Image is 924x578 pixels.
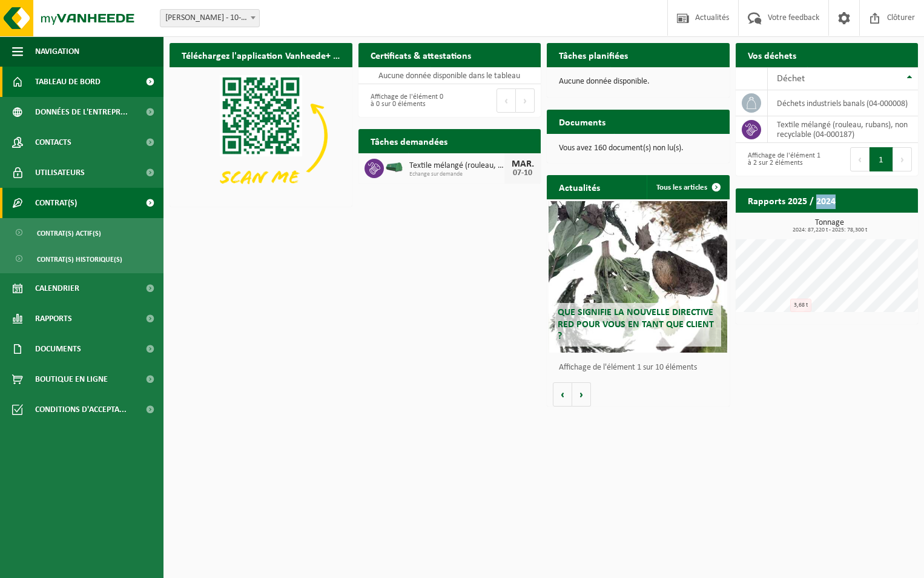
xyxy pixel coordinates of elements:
p: Vous avez 160 document(s) non lu(s). [559,144,718,153]
a: Contrat(s) historique(s) [3,247,160,270]
div: Affichage de l'élément 0 à 0 sur 0 éléments [365,87,444,114]
span: Textile mélangé (rouleau, rubans), non recyclable [409,161,505,171]
img: HK-XK-22-GN-00 [384,162,404,173]
span: Calendrier [35,273,79,304]
span: Contrat(s) actif(s) [37,222,101,245]
div: 07-10 [510,169,535,178]
img: Download de VHEPlus App [170,67,352,204]
span: Conditions d'accepta... [35,394,127,425]
div: Affichage de l'élément 1 à 2 sur 2 éléments [742,146,821,173]
span: ELIS NORD - 10-788341 [160,9,260,27]
h2: Rapports 2025 / 2024 [736,188,848,212]
div: 3,68 t [790,299,811,312]
button: Next [893,147,912,171]
button: Previous [497,88,516,113]
span: Contrat(s) historique(s) [37,248,122,271]
button: Volgende [572,382,591,407]
span: Navigation [35,36,79,67]
td: Aucune donnée disponible dans le tableau [358,67,541,84]
a: Consulter les rapports [813,212,917,236]
span: ELIS NORD - 10-788341 [160,10,259,27]
h2: Tâches demandées [358,129,460,153]
button: 1 [870,147,893,171]
span: Rapports [35,304,72,334]
td: déchets industriels banals (04-000008) [768,90,919,116]
span: Que signifie la nouvelle directive RED pour vous en tant que client ? [558,308,714,340]
span: 2024: 87,220 t - 2025: 78,300 t [742,227,919,233]
span: Echange sur demande [409,171,505,178]
h3: Tonnage [742,219,919,233]
span: Boutique en ligne [35,364,108,394]
button: Previous [850,147,870,171]
a: Contrat(s) actif(s) [3,221,160,244]
p: Affichage de l'élément 1 sur 10 éléments [559,364,724,372]
p: Aucune donnée disponible. [559,78,718,86]
a: Tous les articles [647,175,728,199]
h2: Certificats & attestations [358,43,483,67]
span: Contrat(s) [35,188,77,218]
h2: Tâches planifiées [547,43,640,67]
h2: Actualités [547,175,612,199]
button: Next [516,88,535,113]
span: Données de l'entrepr... [35,97,128,127]
div: MAR. [510,159,535,169]
span: Documents [35,334,81,364]
h2: Téléchargez l'application Vanheede+ maintenant! [170,43,352,67]
span: Contacts [35,127,71,158]
span: Tableau de bord [35,67,101,97]
h2: Documents [547,110,618,133]
a: Que signifie la nouvelle directive RED pour vous en tant que client ? [549,201,727,353]
button: Vorige [553,382,572,407]
td: textile mélangé (rouleau, rubans), non recyclable (04-000187) [768,116,919,143]
span: Utilisateurs [35,158,85,188]
h2: Vos déchets [736,43,808,67]
span: Déchet [777,74,805,84]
